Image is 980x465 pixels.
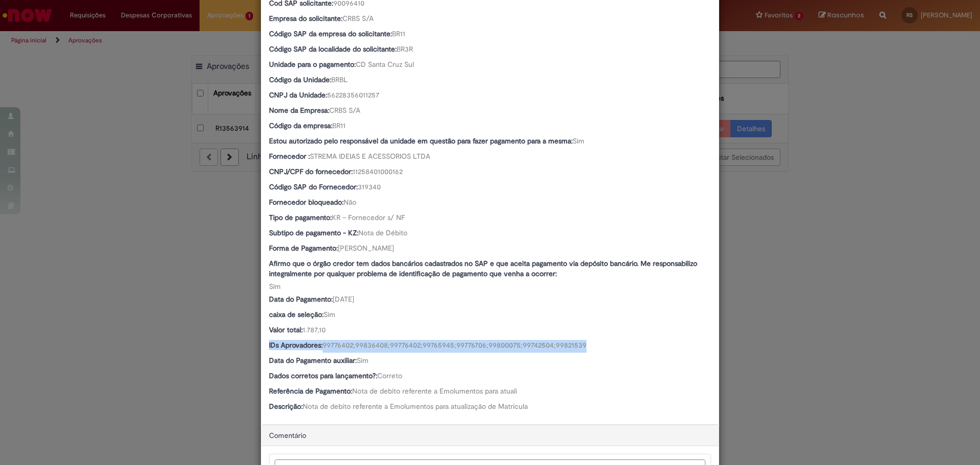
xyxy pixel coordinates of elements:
span: 56228356011257 [327,90,379,100]
b: Forma de Pagamento: [269,243,338,253]
b: Fornecedor bloqueado: [269,198,344,207]
span: Nota de debito referente a Emolumentos para atualização de Matricula [303,402,528,411]
span: CRBS S/A [329,106,360,115]
span: KR – Fornecedor s/ NF [332,213,405,222]
span: Sim [357,356,369,365]
span: Sim [573,136,584,145]
b: IDs Aprovadores: [269,340,323,350]
span: 99776402;99836408;99776402;99765945;99776706;99800075;99742504;99821539 [323,340,586,350]
span: CRBS S/A [342,14,374,23]
b: Referência de Pagamento: [269,386,352,396]
b: Subtipo de pagamento - KZ: [269,228,358,237]
span: 11258401000162 [353,167,403,176]
span: 319340 [358,182,381,191]
span: Nota de Débito [358,228,407,237]
span: Nota de debito referente a Emolumentos para atuali [352,386,517,396]
span: [DATE] [333,295,354,304]
span: [PERSON_NAME] [338,243,394,253]
span: Comentário [269,431,306,440]
b: caixa de seleção: [269,310,324,319]
b: Nome da Empresa: [269,106,329,115]
b: Afirmo que o órgão credor tem dados bancários cadastrados no SAP e que aceita pagamento via depós... [269,259,697,278]
span: CD Santa Cruz Sul [356,60,414,69]
b: Tipo de pagamento: [269,213,332,222]
span: Sim [269,282,281,291]
b: Dados corretos para lançamento?: [269,371,377,380]
span: Correto [377,371,402,380]
span: BRBL [331,75,348,84]
span: BR3R [397,44,413,54]
b: Unidade para o pagamento: [269,60,356,69]
span: Não [344,198,356,207]
b: Data do Pagamento: [269,295,333,304]
b: Código SAP da empresa do solicitante: [269,29,392,38]
b: CNPJ da Unidade: [269,90,327,100]
b: Código SAP da localidade do solicitante: [269,44,397,54]
b: Empresa do solicitante: [269,14,342,23]
span: BR11 [332,121,346,130]
span: STREMA IDEIAS E ACESSORIOS LTDA [310,152,430,161]
b: CNPJ/CPF do fornecedor: [269,167,353,176]
b: Estou autorizado pelo responsável da unidade em questão para fazer pagamento para a mesma: [269,136,573,145]
b: Código SAP do Fornecedor: [269,182,358,191]
span: BR11 [392,29,405,38]
b: Data do Pagamento auxiliar: [269,356,357,365]
b: Código da empresa: [269,121,332,130]
span: Sim [324,310,335,319]
span: 1.787,10 [303,325,326,334]
b: Fornecedor : [269,152,310,161]
b: Descrição: [269,402,303,411]
b: Código da Unidade: [269,75,331,84]
b: Valor total: [269,325,303,334]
